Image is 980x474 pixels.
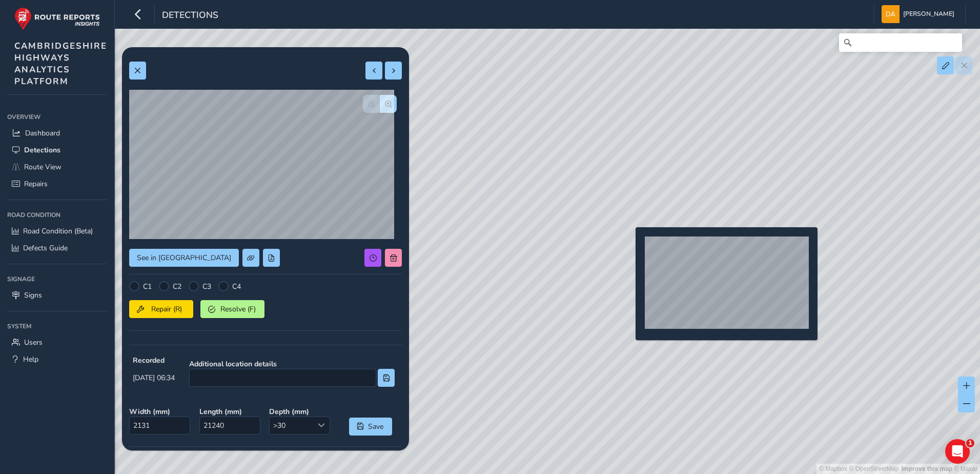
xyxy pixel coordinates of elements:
label: C4 [232,282,241,291]
div: Signage [7,271,107,287]
span: Detections [24,145,60,155]
a: Users [7,334,107,351]
button: Resolve (F) [200,300,264,318]
span: Repairs [24,179,48,189]
label: C2 [173,282,181,291]
span: Detections [162,9,218,23]
button: [PERSON_NAME] [882,5,958,23]
div: System [7,319,107,334]
div: Road Condition [7,207,107,223]
span: Resolve (F) [219,304,257,314]
span: Signs [24,290,42,300]
span: >30 [270,417,313,434]
input: Search [839,33,962,52]
label: C3 [202,282,211,291]
strong: Width ( mm ) [129,407,192,417]
strong: Length ( mm ) [199,407,262,417]
strong: Recorded [133,355,175,365]
span: Save [367,422,384,431]
div: Overview [7,109,107,125]
a: Dashboard [7,125,107,142]
button: See in Route View [129,249,239,267]
span: [PERSON_NAME] [903,5,954,23]
span: Help [23,354,38,364]
strong: Depth ( mm ) [269,407,332,417]
span: Dashboard [25,128,60,138]
label: C1 [143,282,152,291]
a: Defects Guide [7,240,107,256]
a: Detections [7,142,107,159]
a: Repairs [7,175,107,192]
span: See in [GEOGRAPHIC_DATA] [137,253,231,263]
span: Road Condition (Beta) [23,226,93,236]
img: diamond-layout [882,5,900,23]
a: Route View [7,159,107,175]
span: 1 [966,439,974,447]
span: Defects Guide [23,243,68,253]
button: Save [349,418,392,436]
iframe: Intercom live chat [945,439,970,464]
img: rr logo [14,7,100,30]
a: Road Condition (Beta) [7,223,107,240]
strong: Additional location details [189,359,395,369]
button: Repair (R) [129,300,193,318]
a: Help [7,351,107,368]
span: Repair (R) [148,304,186,314]
span: CAMBRIDGESHIRE HIGHWAYS ANALYTICS PLATFORM [14,40,107,87]
span: Users [24,338,43,347]
span: Route View [24,162,62,172]
span: [DATE] 06:34 [133,373,175,383]
a: Signs [7,287,107,304]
